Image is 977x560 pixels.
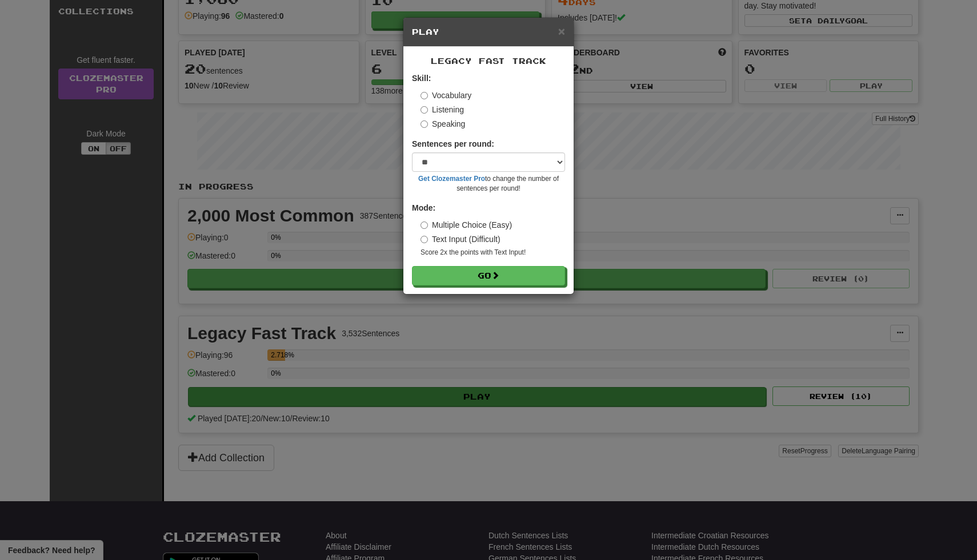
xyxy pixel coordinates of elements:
[421,120,428,128] input: Speaking
[421,104,464,115] label: Listening
[421,106,428,114] input: Listening
[421,236,428,243] input: Text Input (Difficult)
[558,25,565,38] span: ×
[421,233,500,245] label: Text Input (Difficult)
[412,74,431,83] strong: Skill:
[412,26,565,38] h5: Play
[412,203,435,212] strong: Mode:
[421,90,471,101] label: Vocabulary
[412,266,565,285] button: Go
[558,25,565,37] button: Close
[421,219,512,231] label: Multiple Choice (Easy)
[431,56,546,66] span: Legacy Fast Track
[412,138,494,150] label: Sentences per round:
[421,92,428,99] input: Vocabulary
[421,118,465,130] label: Speaking
[421,221,428,229] input: Multiple Choice (Easy)
[412,174,565,194] small: to change the number of sentences per round!
[421,248,565,257] small: Score 2x the points with Text Input !
[418,175,485,183] a: Get Clozemaster Pro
